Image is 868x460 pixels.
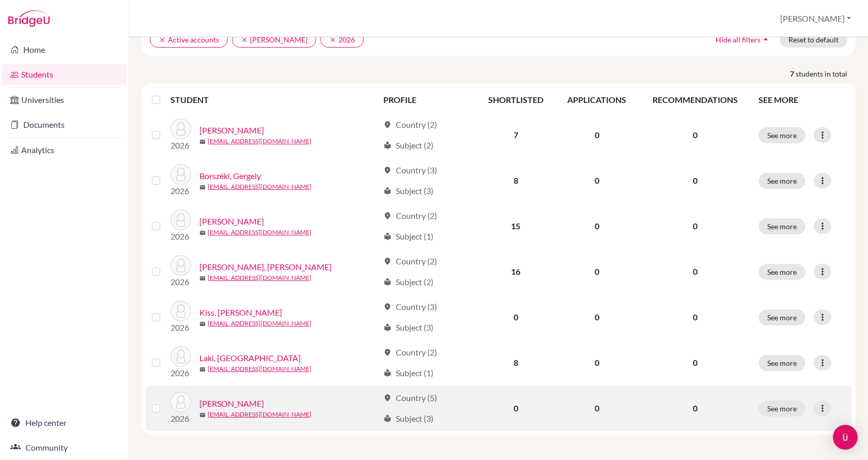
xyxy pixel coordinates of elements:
button: See more [758,264,805,280]
div: Country (2) [383,210,437,222]
span: mail [199,412,206,418]
span: mail [199,139,206,145]
img: Kiss, Abel [171,301,191,321]
th: STUDENT [171,87,377,112]
th: APPLICATIONS [555,87,639,112]
td: 0 [555,158,639,203]
td: 0 [555,249,639,294]
a: [PERSON_NAME] [199,397,264,410]
a: Community [2,437,127,458]
a: [EMAIL_ADDRESS][DOMAIN_NAME] [208,273,312,283]
th: RECOMMENDATIONS [639,87,752,112]
a: Help center [2,412,127,433]
img: Borszéki, Gergely [171,164,191,185]
span: location_on [383,212,392,220]
button: See more [758,355,805,371]
p: 0 [645,311,746,323]
p: 2026 [171,230,191,243]
p: 0 [645,220,746,232]
strong: 7 [790,68,796,79]
td: 0 [555,294,639,340]
div: Country (2) [383,346,437,359]
a: [PERSON_NAME] [199,215,264,228]
a: Borszéki, Gergely [199,170,261,182]
p: 2026 [171,367,191,379]
span: location_on [383,257,392,265]
td: 0 [476,385,555,431]
p: 2026 [171,321,191,334]
p: 2026 [171,139,191,152]
td: 0 [555,203,639,249]
div: Subject (3) [383,321,433,334]
a: [PERSON_NAME], [PERSON_NAME] [199,261,332,273]
div: Country (5) [383,392,437,404]
th: SEE MORE [752,87,851,112]
span: local_library [383,232,392,241]
div: Subject (1) [383,367,433,379]
div: Subject (3) [383,185,433,197]
span: local_library [383,414,392,423]
p: 0 [645,174,746,187]
img: Bartók, Márton [171,118,191,139]
img: Bridge-U [8,10,50,27]
span: location_on [383,348,392,357]
a: [EMAIL_ADDRESS][DOMAIN_NAME] [208,410,312,419]
span: local_library [383,141,392,150]
a: Kiss, [PERSON_NAME] [199,306,282,319]
a: [EMAIL_ADDRESS][DOMAIN_NAME] [208,228,312,237]
a: [EMAIL_ADDRESS][DOMAIN_NAME] [208,319,312,328]
span: students in total [796,68,856,79]
div: Subject (1) [383,230,433,243]
img: Szőke, Domokos [171,392,191,412]
span: location_on [383,394,392,402]
a: [EMAIL_ADDRESS][DOMAIN_NAME] [208,137,312,146]
button: See more [758,400,805,417]
div: Country (3) [383,164,437,176]
th: PROFILE [377,87,476,112]
p: 0 [645,402,746,414]
div: Open Intercom Messenger [833,425,858,450]
span: mail [199,275,206,281]
span: mail [199,230,206,236]
a: Home [2,39,127,60]
button: See more [758,173,805,189]
button: clear2026 [320,32,364,48]
div: Country (3) [383,301,437,313]
td: 0 [476,294,555,340]
img: Georgiu, Árisz [171,255,191,276]
p: 0 [645,357,746,369]
a: [EMAIL_ADDRESS][DOMAIN_NAME] [208,364,312,374]
button: [PERSON_NAME] [776,9,856,28]
td: 8 [476,340,555,385]
span: location_on [383,303,392,311]
span: local_library [383,369,392,377]
a: Documents [2,114,127,135]
i: clear [241,36,248,43]
button: See more [758,218,805,234]
span: mail [199,184,206,190]
span: Hide all filters [716,35,761,44]
button: clear[PERSON_NAME] [232,32,316,48]
td: 15 [476,203,555,249]
div: Country (2) [383,255,437,268]
span: mail [199,366,206,373]
a: Universities [2,90,127,110]
td: 7 [476,112,555,158]
p: 2026 [171,276,191,288]
span: location_on [383,166,392,174]
img: Laki, Lilla [171,346,191,367]
span: local_library [383,323,392,332]
a: Laki, [GEOGRAPHIC_DATA] [199,352,301,364]
a: [EMAIL_ADDRESS][DOMAIN_NAME] [208,182,312,191]
th: SHORTLISTED [476,87,555,112]
button: Reset to default [780,32,847,48]
i: clear [329,36,336,43]
p: 0 [645,129,746,141]
button: See more [758,127,805,143]
div: Country (2) [383,118,437,131]
span: mail [199,321,206,327]
i: clear [159,36,166,43]
span: local_library [383,278,392,286]
a: Students [2,64,127,85]
td: 16 [476,249,555,294]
